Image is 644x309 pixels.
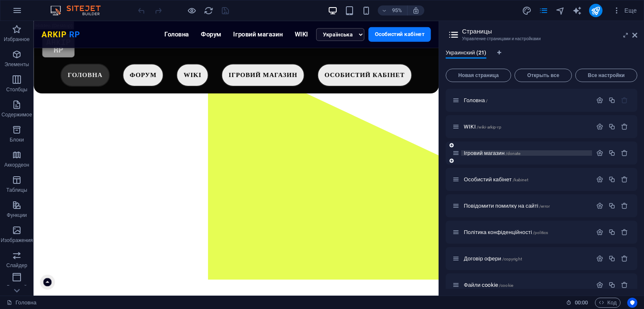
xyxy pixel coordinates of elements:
[6,187,27,193] p: Таблицы
[477,125,501,129] span: /wiki-arkip-rp
[522,5,532,15] button: design
[613,6,637,15] span: Еще
[502,257,522,261] span: /copyright
[506,151,521,156] span: /donate
[575,298,588,308] span: 00 00
[608,281,615,288] div: Копировать
[608,149,615,157] div: Копировать
[596,229,603,236] div: Настройки
[7,298,36,308] a: Щелкните для отмены выбора. Дважды щелкните, чтобы открыть Страницы
[446,69,511,82] button: Новая страница
[621,123,628,130] div: Удалить
[608,255,615,262] div: Копировать
[412,7,420,14] i: При изменении размера уровень масштабирования подстраивается автоматически в соответствии с выбра...
[522,6,532,15] i: Дизайн (Ctrl+Alt+Y)
[591,6,600,15] i: Опубликовать
[464,229,548,235] span: Нажмите, чтобы открыть страницу
[539,204,550,209] span: /error
[608,202,615,209] div: Копировать
[621,176,628,183] div: Удалить
[514,69,571,82] button: Открыть все
[464,255,522,262] span: Нажмите, чтобы открыть страницу
[461,203,592,209] div: Повідомити помилку на сайті/error
[187,5,197,15] button: Нажмите здесь, чтобы выйти из режима предварительного просмотра и продолжить редактирование
[2,111,32,118] p: Содержимое
[621,202,628,209] div: Удалить
[464,124,501,130] span: Нажмите, чтобы открыть страницу
[599,298,617,308] span: Код
[596,123,603,130] div: Настройки
[572,6,582,15] i: AI Writer
[462,35,621,43] h3: Управление страницами и настройками
[461,124,592,129] div: WIKI/wiki-arkip-rp
[6,262,27,269] p: Слайдер
[446,48,486,59] span: Украинский (21)
[464,150,520,156] span: Нажмите, чтобы открыть страницу
[621,149,628,157] div: Удалить
[1,237,33,244] p: Изображения
[461,98,592,103] div: Головна/
[579,73,634,78] span: Все настройки
[595,298,621,308] button: Код
[462,28,637,35] h2: Страницы
[608,123,615,130] div: Копировать
[464,176,528,183] span: Нажмите, чтобы открыть страницу
[621,255,628,262] div: Удалить
[204,6,213,15] i: Перезагрузить страницу
[486,98,488,103] span: /
[608,176,615,183] div: Копировать
[556,5,566,15] button: navigator
[203,5,213,15] button: reload
[464,97,488,103] span: Нажмите, чтобы открыть страницу
[596,281,603,288] div: Настройки
[539,6,548,15] i: Страницы (Ctrl+Alt+S)
[4,162,29,168] p: Аккордеон
[10,136,24,143] p: Блоки
[621,229,628,236] div: Удалить
[518,73,568,78] span: Открыть все
[596,255,603,262] div: Настройки
[596,202,603,209] div: Настройки
[378,5,408,15] button: 95%
[575,69,637,82] button: Все настройки
[566,298,588,308] h6: Время сеанса
[539,5,549,15] button: pages
[589,4,602,17] button: publish
[5,61,29,68] p: Элементы
[608,97,615,104] div: Копировать
[596,176,603,183] div: Настройки
[461,282,592,288] div: Файли cookie/cookie
[581,299,582,306] span: :
[596,97,603,104] div: Настройки
[48,5,111,15] img: Editor Logo
[621,281,628,288] div: Удалить
[7,212,27,219] p: Функции
[461,256,592,261] div: Договір офери/copyright
[627,298,637,308] button: Usercentrics
[513,178,528,182] span: /kabinet
[464,282,513,288] span: Нажмите, чтобы открыть страницу
[556,6,565,15] i: Навигатор
[449,73,507,78] span: Новая страница
[499,283,513,288] span: /cookie
[572,5,582,15] button: text_generator
[621,97,628,104] div: Стартовую страницу нельзя удалить
[461,150,592,156] div: Ігровий магазин/donate
[4,36,30,43] p: Избранное
[6,86,28,93] p: Столбцы
[390,5,404,15] h6: 95%
[446,49,637,65] div: Языковые вкладки
[596,149,603,157] div: Настройки
[608,229,615,236] div: Копировать
[533,230,548,235] span: /politics
[464,203,550,209] span: Нажмите, чтобы открыть страницу
[461,177,592,182] div: Особистий кабінет/kabinet
[609,4,640,17] button: Еще
[461,229,592,235] div: Політика конфіденційності/politics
